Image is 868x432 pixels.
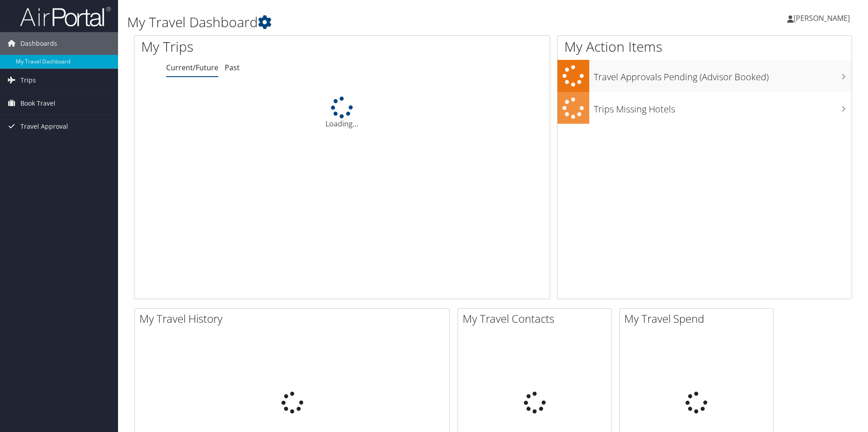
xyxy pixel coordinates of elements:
img: airportal-logo.png [20,6,111,27]
span: Trips [20,69,36,92]
span: [PERSON_NAME] [794,13,850,23]
a: Current/Future [166,63,218,73]
h2: My Travel Spend [624,311,773,326]
h2: My Travel History [139,311,449,326]
h2: My Travel Contacts [463,311,612,326]
h1: My Travel Dashboard [127,13,615,32]
h1: My Action Items [557,37,852,56]
h3: Trips Missing Hotels [594,98,852,116]
a: [PERSON_NAME] [787,5,859,32]
a: Past [225,63,240,73]
h1: My Trips [141,37,370,56]
span: Travel Approval [20,115,68,138]
h3: Travel Approvals Pending (Advisor Booked) [594,66,852,83]
span: Book Travel [20,92,55,115]
span: Dashboards [20,32,57,55]
div: Loading... [134,97,550,129]
a: Trips Missing Hotels [557,92,852,124]
a: Travel Approvals Pending (Advisor Booked) [557,60,852,92]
